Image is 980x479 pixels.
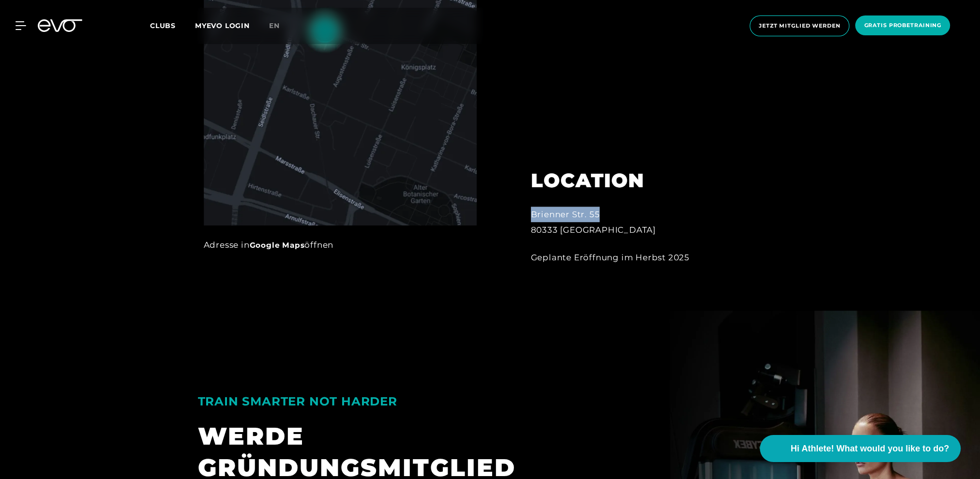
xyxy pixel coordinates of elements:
[195,21,250,30] a: MYEVO LOGIN
[204,237,477,253] div: Adresse in öffnen
[150,21,195,30] a: Clubs
[531,169,744,192] h2: LOCATION
[852,15,953,36] a: Gratis Probetraining
[531,250,744,265] div: Geplante Eröffnung im Herbst 2025
[864,21,941,30] span: Gratis Probetraining
[531,207,744,238] div: Brienner Str. 55 80333 [GEOGRAPHIC_DATA]
[250,240,305,250] a: Google Maps
[759,22,840,30] span: Jetzt Mitglied werden
[150,21,176,30] span: Clubs
[269,20,291,31] a: en
[747,15,852,36] a: Jetzt Mitglied werden
[760,435,961,462] button: Hi Athlete! What would you like to do?
[269,21,280,30] span: en
[198,390,531,413] div: TRAIN SMARTER NOT HARDER
[791,442,949,455] span: Hi Athlete! What would you like to do?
